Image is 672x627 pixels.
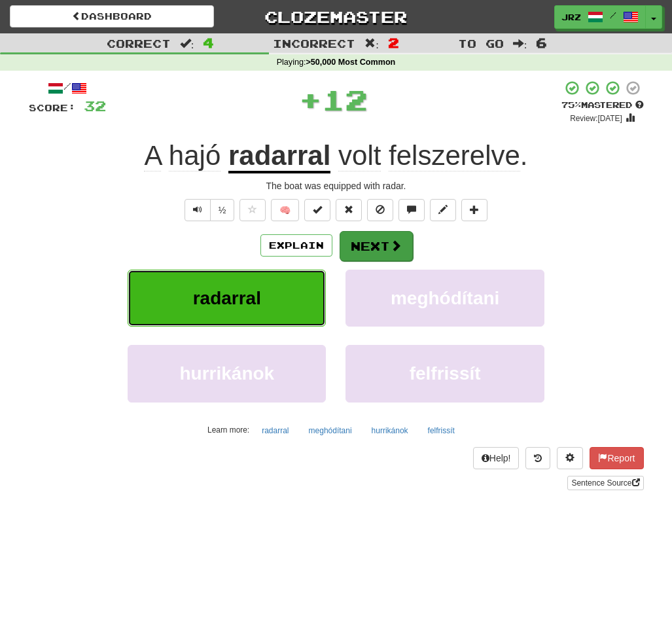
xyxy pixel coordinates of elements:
[525,447,550,469] button: Round history (alt+y)
[260,234,332,257] button: Explain
[567,476,643,490] a: Sentence Source
[389,140,520,171] span: felszerelve
[410,363,481,384] span: felfrissít
[398,199,425,221] button: Discuss sentence (alt+u)
[554,5,646,29] a: jrz /
[299,80,322,119] span: +
[513,38,527,49] span: :
[391,288,499,308] span: meghódítani
[345,270,544,327] button: meghódítani
[128,270,326,327] button: radarral
[322,83,368,116] span: 12
[536,35,547,50] span: 6
[304,199,330,221] button: Set this sentence to 100% Mastered (alt+m)
[271,199,299,221] button: 🧠
[590,447,643,469] button: Report
[330,140,527,171] span: .
[179,363,274,384] span: hurrikánok
[10,5,214,27] a: Dashboard
[473,447,520,469] button: Help!
[561,99,644,111] div: Mastered
[128,345,326,402] button: hurrikánok
[29,80,106,96] div: /
[193,288,261,308] span: radarral
[273,37,355,50] span: Incorrect
[228,140,330,173] u: radarral
[182,199,235,221] div: Text-to-speech controls
[203,35,214,50] span: 4
[461,199,487,221] button: Add to collection (alt+a)
[458,37,504,50] span: To go
[570,114,622,123] small: Review: [DATE]
[388,35,399,50] span: 2
[302,421,359,440] button: meghódítani
[234,5,438,28] a: Clozemaster
[430,199,456,221] button: Edit sentence (alt+d)
[364,38,379,49] span: :
[340,231,413,261] button: Next
[610,10,616,20] span: /
[364,421,416,440] button: hurrikánok
[345,345,544,402] button: felfrissít
[336,199,362,221] button: Reset to 0% Mastered (alt+r)
[185,199,211,221] button: Play sentence audio (ctl+space)
[84,98,106,114] span: 32
[255,421,296,440] button: radarral
[367,199,393,221] button: Ignore sentence (alt+i)
[561,99,581,110] span: 75 %
[169,140,221,171] span: hajó
[306,58,395,67] strong: >50,000 Most Common
[338,140,381,171] span: volt
[561,11,581,23] span: jrz
[180,38,194,49] span: :
[107,37,171,50] span: Correct
[421,421,462,440] button: felfrissít
[144,140,161,171] span: A
[207,425,249,435] small: Learn more:
[210,199,235,221] button: ½
[239,199,266,221] button: Favorite sentence (alt+f)
[29,179,644,192] div: The boat was equipped with radar.
[29,102,76,113] span: Score:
